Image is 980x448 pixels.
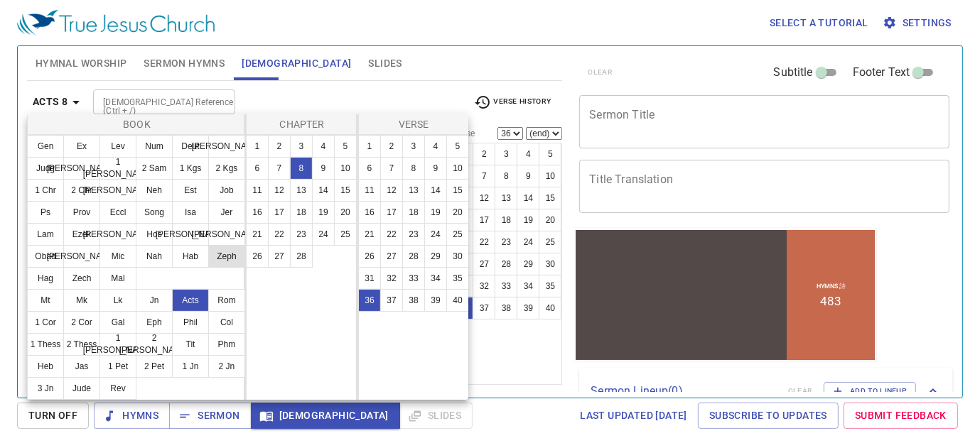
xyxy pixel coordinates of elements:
[380,135,403,158] button: 2
[99,377,136,400] button: Rev
[63,245,100,268] button: [PERSON_NAME]
[63,333,100,356] button: 2 Thess
[27,245,64,268] button: Obad
[312,201,335,224] button: 19
[63,179,100,202] button: 2 Chr
[249,117,355,131] p: Chapter
[208,223,245,246] button: [PERSON_NAME]
[380,289,403,312] button: 37
[424,179,447,202] button: 14
[172,355,209,378] button: 1 Jn
[172,333,209,356] button: Tit
[446,245,469,268] button: 30
[27,135,64,158] button: Gen
[446,223,469,246] button: 25
[63,157,100,180] button: [PERSON_NAME]
[208,333,245,356] button: Phm
[99,355,136,378] button: 1 Pet
[63,377,100,400] button: Jude
[208,245,245,268] button: Zeph
[290,179,313,202] button: 13
[27,333,64,356] button: 1 Thess
[63,135,100,158] button: Ex
[208,135,245,158] button: [PERSON_NAME]
[63,355,100,378] button: Jas
[27,179,64,202] button: 1 Chr
[402,223,425,246] button: 23
[172,157,209,180] button: 1 Kgs
[27,289,64,312] button: Mt
[402,179,425,202] button: 13
[312,223,335,246] button: 24
[63,311,100,334] button: 2 Cor
[268,223,291,246] button: 22
[424,289,447,312] button: 39
[136,135,173,158] button: Num
[99,179,136,202] button: [PERSON_NAME]
[99,267,136,290] button: Mal
[424,223,447,246] button: 24
[402,201,425,224] button: 18
[312,179,335,202] button: 14
[208,179,245,202] button: Job
[99,223,136,246] button: [PERSON_NAME]
[362,117,465,131] p: Verse
[99,333,136,356] button: 1 [PERSON_NAME]
[424,267,447,290] button: 34
[290,223,313,246] button: 23
[424,157,447,180] button: 9
[268,245,291,268] button: 27
[334,201,357,224] button: 20
[380,223,403,246] button: 22
[246,201,269,224] button: 16
[99,201,136,224] button: Eccl
[334,223,357,246] button: 25
[136,355,173,378] button: 2 Pet
[358,135,381,158] button: 1
[208,289,245,312] button: Rom
[172,201,209,224] button: Isa
[31,117,243,131] p: Book
[99,311,136,334] button: Gal
[208,201,245,224] button: Jer
[312,157,335,180] button: 9
[334,157,357,180] button: 10
[136,223,173,246] button: Hos
[27,311,64,334] button: 1 Cor
[290,135,313,158] button: 3
[402,289,425,312] button: 38
[246,157,269,180] button: 6
[380,245,403,268] button: 27
[136,201,173,224] button: Song
[246,245,269,268] button: 26
[99,289,136,312] button: Lk
[63,223,100,246] button: Ezek
[172,223,209,246] button: [PERSON_NAME]
[334,179,357,202] button: 15
[446,157,469,180] button: 10
[208,355,245,378] button: 2 Jn
[136,333,173,356] button: 2 [PERSON_NAME]
[358,223,381,246] button: 21
[424,135,447,158] button: 4
[446,201,469,224] button: 20
[446,267,469,290] button: 35
[358,267,381,290] button: 31
[380,179,403,202] button: 12
[380,157,403,180] button: 7
[358,201,381,224] button: 16
[358,179,381,202] button: 11
[358,157,381,180] button: 6
[136,311,173,334] button: Eph
[424,245,447,268] button: 29
[99,135,136,158] button: Lev
[268,157,291,180] button: 7
[268,201,291,224] button: 17
[27,223,64,246] button: Lam
[334,135,357,158] button: 5
[208,311,245,334] button: Col
[63,267,100,290] button: Zech
[136,157,173,180] button: 2 Sam
[208,157,245,180] button: 2 Kgs
[172,245,209,268] button: Hab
